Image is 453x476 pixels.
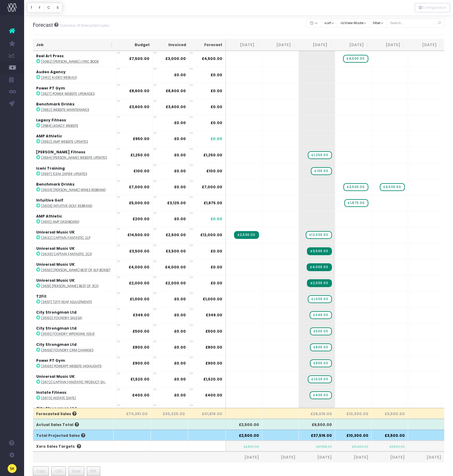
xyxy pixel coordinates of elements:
[211,72,222,78] span: £0.00
[310,343,332,351] span: wayahead Sales Forecast Item
[129,56,149,61] strong: £7,500.00
[211,136,222,142] span: £0.00
[205,361,222,366] span: £900.00
[129,200,149,205] strong: £5,000.00
[310,311,332,319] span: wayahead Sales Forecast Item
[234,231,259,239] span: Streamtime Invoice: 5677 – [3632] Captain Fantastic 2LP
[189,39,226,51] th: Forecast
[33,387,116,403] td: :
[130,152,149,158] strong: £1,250.00
[133,136,149,141] strong: £950.00
[174,329,186,334] strong: £0.00
[226,39,262,51] th: Jun 25: activate to sort column ascending
[307,279,332,287] span: Streamtime Invoice: 5682 – [3651] James Best Of 3CD
[36,102,74,107] strong: Benchmark Drinks
[33,211,116,227] td: :
[41,380,106,384] abbr: [3672] Captain Fanstatic Product Shots
[41,155,107,160] abbr: [3594] Orwell Website Updates
[33,275,116,291] td: :
[51,466,66,476] button: CSV
[36,342,77,347] strong: City Strongman Ltd
[174,296,186,302] strong: £0.00
[205,345,222,350] span: £800.00
[307,247,332,255] span: Streamtime Invoice: 5675 – [3639] Captain Fantastic 2CD
[167,200,186,205] strong: £3,125.00
[174,136,186,141] strong: £0.00
[129,249,149,254] strong: £3,500.00
[41,252,92,256] abbr: [3639] Captain Fantastic 2CD
[36,214,62,219] strong: AMP Athletic
[204,200,222,206] span: £1,875.00
[129,280,149,286] strong: £2,000.00
[335,408,372,419] th: £10,300.00
[53,3,62,12] button: S
[33,323,116,339] td: :
[299,430,335,440] th: £37,516.00
[36,230,75,235] strong: Universal Music UK
[244,444,259,449] small: £2,500.00
[389,444,405,449] small: £3,500.00
[33,83,116,99] td: :
[203,296,222,302] span: £1,000.00
[335,39,372,51] th: Sep 25: activate to sort column ascending
[174,361,186,366] strong: £0.00
[33,243,116,259] td: :
[41,348,93,352] abbr: [3665] Foundry CRM Changes
[36,166,65,171] strong: Iceni Training
[372,39,408,51] th: Oct 25: activate to sort column ascending
[36,390,66,395] strong: Instate Fitness
[36,3,44,12] button: F
[307,263,332,271] span: Streamtime Invoice: 5678 – [3650] James Best Of 5LP Boxset
[174,152,186,158] strong: £0.00
[36,326,77,331] strong: City Strongman Ltd
[352,444,368,449] small: £10,300.00
[41,108,89,112] abbr: [3562] Website Maintenance
[33,355,116,371] td: :
[344,199,368,207] span: wayahead Sales Forecast Item
[33,99,116,115] td: :
[33,195,116,211] td: :
[33,131,116,147] td: :
[129,265,149,270] strong: £4,000.00
[211,88,222,94] span: £0.00
[33,403,116,419] td: :
[380,183,405,191] span: wayahead Sales Forecast Item
[308,295,332,303] span: wayahead Sales Forecast Item
[316,444,332,449] small: £37,516.00
[41,220,79,224] abbr: [3610] AMP Dashboard
[310,391,332,399] span: wayahead Sales Forecast Item
[33,259,116,275] td: :
[133,361,149,366] strong: £900.00
[41,139,88,144] abbr: [3592] AMP Website Updates
[33,163,116,179] td: :
[166,104,186,109] strong: £3,600.00
[41,236,90,240] abbr: [3632] Captain Fantastic 2LP
[41,364,102,368] abbr: [3666] PowerPT Website Highlights
[41,59,99,64] abbr: [3082] Bob Dylan Lyric Book
[206,312,222,318] span: £349.00
[211,216,222,222] span: £0.00
[41,316,82,320] abbr: [3660] Foundry SalesAI
[174,345,186,350] strong: £0.00
[375,455,405,460] span: [DATE]
[27,3,36,12] button: T
[36,149,85,155] strong: [PERSON_NAME] Fitness
[174,184,186,189] strong: £0.00
[33,115,116,131] td: :
[174,168,186,174] strong: £0.00
[33,147,116,163] td: :
[151,408,188,419] th: £30,325.00
[203,152,222,158] span: £1,250.00
[343,183,368,191] span: wayahead Sales Forecast Item
[36,468,45,474] span: Copy
[174,216,186,221] strong: £0.00
[130,377,149,382] strong: £1,520.00
[211,280,222,286] span: £0.00
[41,172,87,176] abbr: [3597] Iceni Zapier Updates
[174,377,186,382] strong: £0.00
[41,332,95,336] abbr: [3661] Foundry WPEngine Issue
[55,468,62,474] span: CSV
[200,232,222,238] span: £12,000.00
[226,419,262,430] th: £2,500.00
[36,278,75,283] strong: Universal Music UK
